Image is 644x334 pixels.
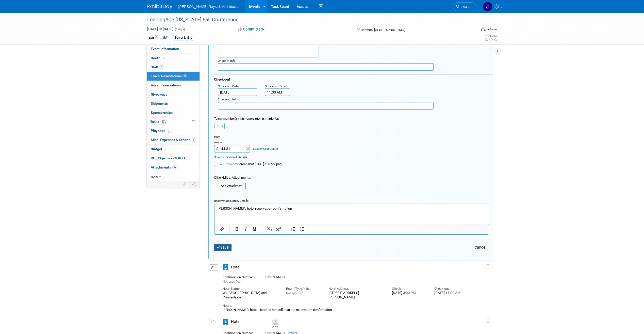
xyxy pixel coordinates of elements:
[147,4,172,9] img: ExhibitDay
[167,129,172,133] span: 11
[265,84,286,88] span: Check-out Time
[446,26,499,34] div: Event Format
[147,154,200,163] a: ROI, Objectives & ROO
[151,101,168,105] span: Shipments
[151,111,173,115] span: Sponsorships
[147,27,174,31] span: [DATE] [DATE]
[483,2,492,11] img: Jenna Hammer
[160,120,167,124] span: 50%
[218,98,238,101] span: Check-out Info
[218,40,319,57] textarea: [STREET_ADDRESS][PERSON_NAME]
[487,264,489,269] i: Click and drag to move item
[265,84,287,88] small: :
[361,28,405,32] span: Baraboo, [GEOGRAPHIC_DATA]
[274,225,283,233] button: Superscript
[487,318,489,323] i: Click and drag to move item
[151,65,163,69] span: Staff
[174,28,185,31] span: (3 days)
[265,276,275,279] span: Cost: $
[163,56,165,59] i: Booth reservation complete
[214,244,232,251] button: Save
[223,280,241,283] span: Not specified
[147,81,200,90] a: Asset Reservations
[460,5,471,9] span: Search
[241,225,250,233] button: Italic
[271,318,280,328] div: Keith Biskobing
[402,291,416,295] span: 4:00 PM
[223,308,469,312] div: [PERSON_NAME]'s hotel - booked himself, has the reservation confirmation
[434,286,469,291] div: Check-out:
[223,319,228,325] i: Hotel
[328,291,384,300] div: [STREET_ADDRESS][PERSON_NAME]
[328,286,384,291] div: Hotel Address:
[151,92,167,96] span: Giveaways
[151,47,179,51] span: Event Information
[265,276,287,279] span: 144.81
[173,35,194,40] div: Senior Living
[150,120,167,124] span: Tasks
[160,65,163,69] span: 4
[218,59,236,63] span: Check-in Info
[151,147,162,151] span: Budget
[147,99,200,108] a: Shipments
[145,15,469,24] div: LeadingAge [US_STATE] Fall Conference
[189,181,200,188] td: Toggle Event Tabs
[237,27,267,32] button: Committed
[253,147,278,150] a: Specify Cost Center
[214,114,493,122] div: Team member(s) this reservation is made for:
[160,36,169,39] a: Edit
[231,265,240,269] span: Hotel
[214,135,493,140] div: Cost:
[147,117,200,126] a: Tasks50%
[214,197,489,204] div: Reservation Notes/Details:
[147,126,200,135] a: Playbook11
[147,172,200,181] a: more
[392,291,427,295] div: [DATE]
[147,135,200,144] a: Misc. Expenses & Credits5
[147,163,200,172] a: Attachments17
[192,138,195,142] span: 5
[218,98,238,101] small: :
[231,319,240,324] span: Hotel
[250,225,259,233] button: Underline
[272,318,279,325] img: Keith Biskobing
[147,72,200,81] a: Travel Reservations8
[445,291,460,295] span: 11:00 AM
[151,138,195,142] span: Misc. Expenses & Credits
[233,225,241,233] button: Bold
[214,77,230,81] span: Check-out
[214,156,247,159] a: Specify Payment Details
[484,35,498,37] div: Event Rating
[151,129,172,133] span: Playbook
[486,27,498,31] div: In-Person
[147,63,200,72] a: Staff4
[392,286,427,291] div: Check-in:
[226,162,282,166] span: Screenshot [DATE] 150722.png
[147,44,200,53] a: Event Information
[226,162,237,166] span: Invoice:
[289,225,298,233] button: Numbered list
[434,291,469,295] div: [DATE]
[223,286,278,291] div: Hotel Name:
[298,225,307,233] button: Bullet list
[147,108,200,117] a: Sponsorships
[147,145,200,154] a: Budget
[147,35,169,41] td: Tags
[151,56,166,60] span: Booth
[218,225,226,233] button: Insert/edit link
[223,291,278,300] div: WI [GEOGRAPHIC_DATA] and Conventions
[180,181,189,188] td: Personalize Event Tab Strip
[286,291,303,295] span: Not specified
[286,286,321,291] div: Room Type/Info:
[218,59,236,63] small: :
[172,165,177,169] span: 17
[151,156,185,160] span: ROI, Objectives & ROO
[178,5,238,9] span: [PERSON_NAME] Raysich Architects
[151,74,187,78] span: Travel Reservations
[223,303,469,308] div: Notes:
[453,2,476,11] a: Search
[272,325,278,328] div: Keith Biskobing
[183,74,187,78] span: 8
